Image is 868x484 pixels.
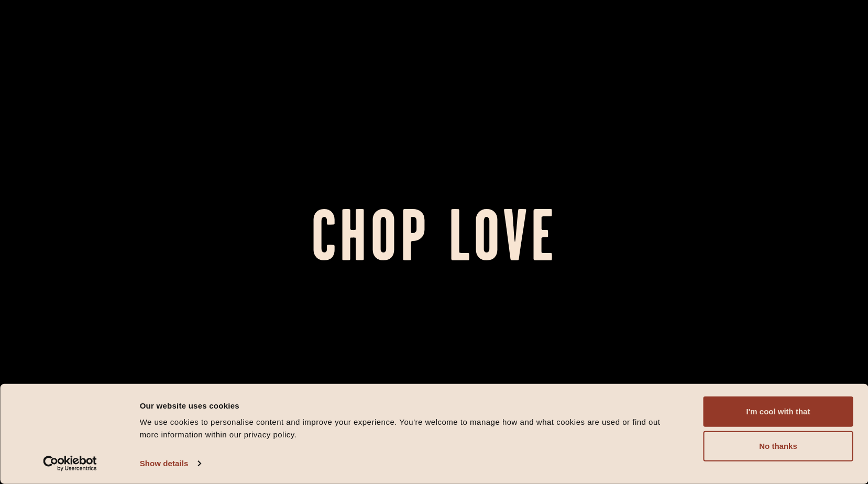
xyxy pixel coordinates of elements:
[140,416,680,441] div: We use cookies to personalise content and improve your experience. You're welcome to manage how a...
[24,456,116,471] a: Usercentrics Cookiebot - opens in a new window
[704,397,853,427] button: I'm cool with that
[140,399,680,412] div: Our website uses cookies
[140,456,201,471] a: Show details
[704,431,853,461] button: No thanks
